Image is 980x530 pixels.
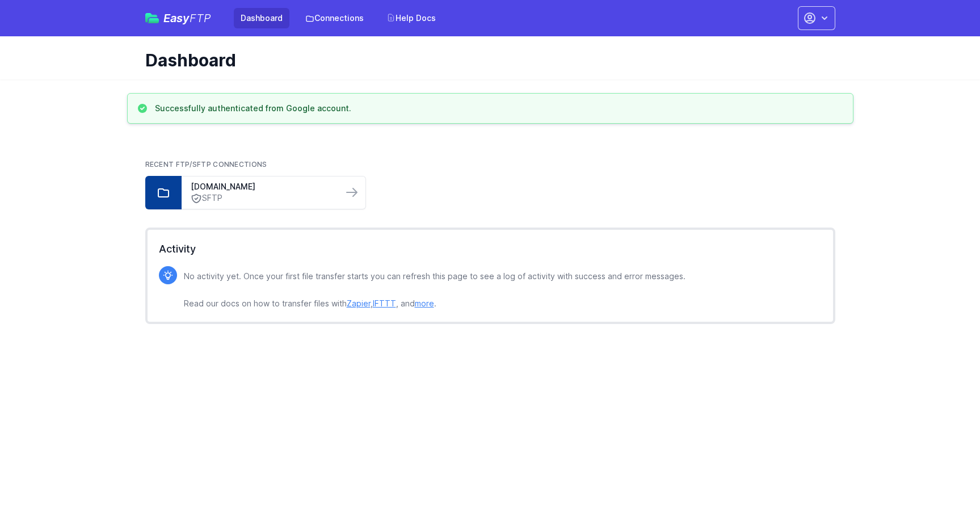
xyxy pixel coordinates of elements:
span: FTP [190,11,211,25]
h1: Dashboard [145,50,826,70]
a: Help Docs [380,8,443,28]
h3: Successfully authenticated from Google account. [155,103,351,114]
a: Connections [298,8,371,28]
span: Easy [163,12,211,24]
a: EasyFTP [145,12,211,24]
p: No activity yet. Once your first file transfer starts you can refresh this page to see a log of a... [184,270,685,310]
a: SFTP [191,192,334,204]
a: more [415,298,434,308]
img: easyftp_logo.png [145,13,159,23]
h2: Recent FTP/SFTP Connections [145,160,835,169]
a: IFTTT [373,298,396,308]
h2: Activity [159,241,822,257]
a: [DOMAIN_NAME] [191,181,334,192]
a: Dashboard [234,8,289,28]
a: Zapier [347,298,371,308]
